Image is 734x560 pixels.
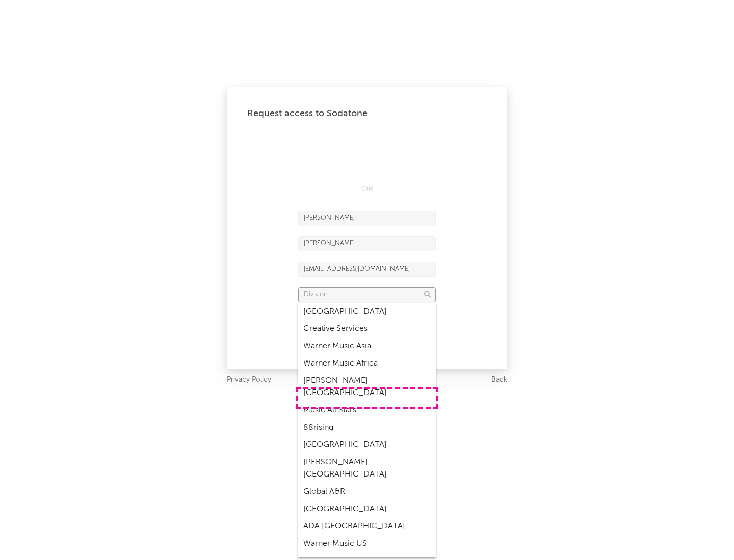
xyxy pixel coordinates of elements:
[298,518,436,535] div: ADA [GEOGRAPHIC_DATA]
[298,372,436,402] div: [PERSON_NAME] [GEOGRAPHIC_DATA]
[298,355,436,372] div: Warner Music Africa
[298,419,436,436] div: 88rising
[298,535,436,552] div: Warner Music US
[298,183,436,195] div: OR
[298,436,436,454] div: [GEOGRAPHIC_DATA]
[298,402,436,419] div: Music All Stars
[298,236,436,251] input: Last Name
[298,262,436,277] input: Email
[298,483,436,500] div: Global A&R
[491,374,507,386] a: Back
[298,500,436,518] div: [GEOGRAPHIC_DATA]
[298,303,436,320] div: [GEOGRAPHIC_DATA]
[298,287,436,302] input: Division
[298,338,436,355] div: Warner Music Asia
[298,320,436,338] div: Creative Services
[298,211,436,226] input: First Name
[298,454,436,483] div: [PERSON_NAME] [GEOGRAPHIC_DATA]
[227,374,271,386] a: Privacy Policy
[247,107,487,120] div: Request access to Sodatone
